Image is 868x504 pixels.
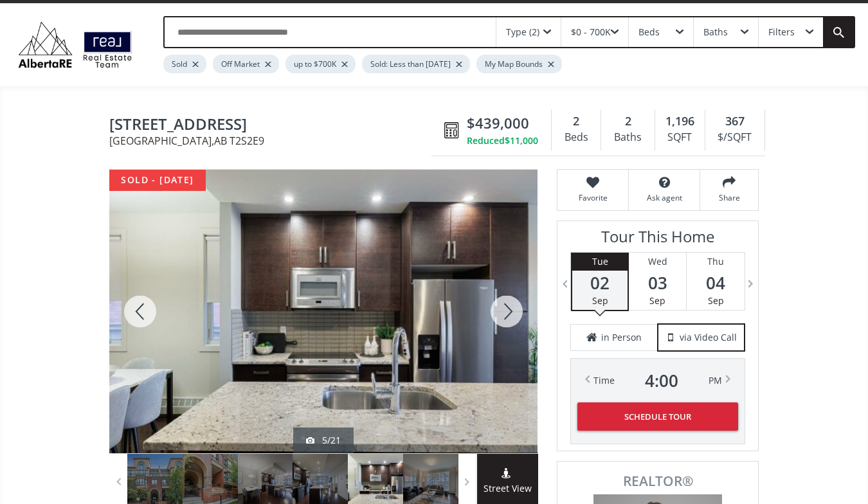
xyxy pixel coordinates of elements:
span: REALTOR® [572,474,744,488]
div: SQFT [662,128,698,147]
h3: Tour This Home [570,228,745,252]
div: Thu [687,253,745,271]
div: Reduced [467,134,538,147]
div: $0 - 700K [571,28,611,37]
div: 1730 5A Street SW #103 Calgary, AB T2S2E9 - Photo 5 of 21 [109,170,538,453]
span: 04 [687,274,745,292]
div: Sold [163,55,206,73]
div: Time PM [593,372,722,390]
div: sold - [DATE] [109,170,206,191]
div: Sold: Less than [DATE] [362,55,470,73]
button: Schedule Tour [577,402,738,431]
span: 02 [572,274,628,292]
span: Street View [477,482,538,496]
div: 367 [712,113,758,130]
span: in Person [601,331,642,344]
div: Baths [608,128,647,147]
span: [GEOGRAPHIC_DATA] , AB T2S2E9 [109,136,438,146]
span: 4 : 00 [645,372,678,390]
div: Type (2) [506,28,539,37]
span: Sep [708,294,724,307]
div: My Map Bounds [476,55,562,73]
div: 2 [608,113,647,130]
div: 2 [558,113,594,130]
div: 5/21 [306,434,341,447]
img: Logo [13,19,138,71]
span: via Video Call [680,331,737,344]
span: 03 [629,274,686,292]
span: Sep [649,294,665,307]
span: $439,000 [467,113,529,133]
span: 1730 5A Street SW #103 [109,116,438,136]
div: Wed [629,253,686,271]
div: Off Market [213,55,279,73]
div: Tue [572,253,628,271]
span: Favorite [564,192,622,203]
div: Beds [558,128,594,147]
div: Filters [768,28,795,37]
div: Beds [638,28,660,37]
div: up to $700K [285,55,356,73]
span: Share [707,192,752,203]
div: Baths [703,28,728,37]
div: $/SQFT [712,128,758,147]
span: Sep [592,294,608,307]
span: 1,196 [665,113,694,130]
span: $11,000 [505,134,538,147]
span: Ask agent [635,192,693,203]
